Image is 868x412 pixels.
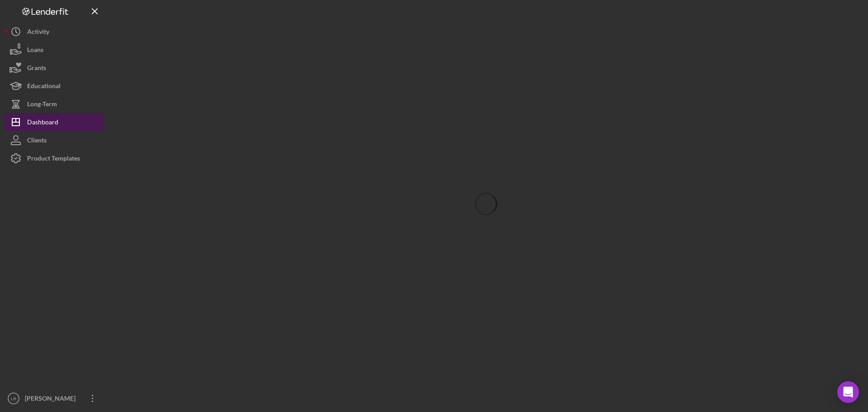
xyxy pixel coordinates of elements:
[5,149,104,167] button: Product Templates
[23,389,81,410] div: [PERSON_NAME]
[5,131,104,149] button: Clients
[837,381,859,403] div: Open Intercom Messenger
[27,77,61,97] div: Educational
[11,396,16,401] text: LR
[27,149,80,170] div: Product Templates
[27,59,46,79] div: Grants
[5,23,104,41] button: Activity
[27,95,57,115] div: Long-Term
[27,23,49,43] div: Activity
[27,131,47,152] div: Clients
[5,95,104,113] button: Long-Term
[27,41,43,61] div: Loans
[5,59,104,77] button: Grants
[5,41,104,59] button: Loans
[5,113,104,131] button: Dashboard
[27,113,58,133] div: Dashboard
[5,77,104,95] button: Educational
[5,389,104,407] button: LR[PERSON_NAME]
